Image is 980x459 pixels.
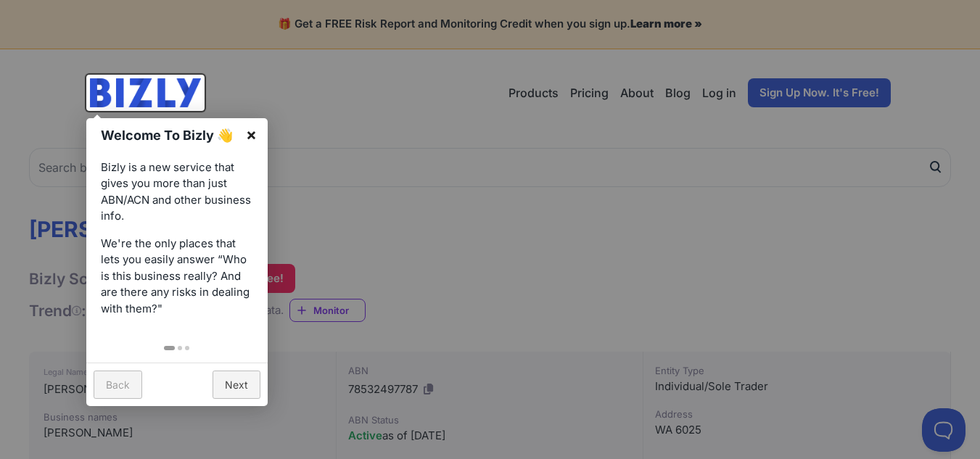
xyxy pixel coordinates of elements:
a: Next [213,371,260,399]
h1: Welcome To Bizly 👋 [101,125,238,145]
p: We're the only places that lets you easily answer “Who is this business really? And are there any... [101,236,253,318]
p: Bizly is a new service that gives you more than just ABN/ACN and other business info. [101,160,253,225]
a: × [235,118,268,151]
a: Back [94,371,142,399]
